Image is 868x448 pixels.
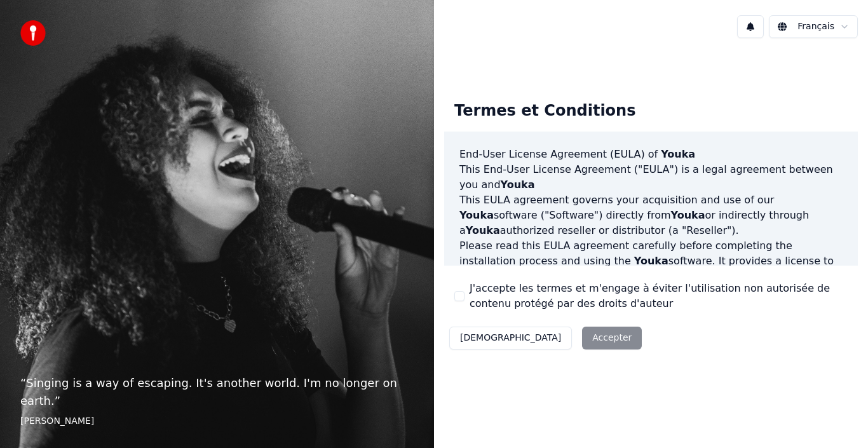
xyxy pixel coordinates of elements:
span: Youka [671,209,705,221]
button: [DEMOGRAPHIC_DATA] [449,327,572,350]
img: youka [20,20,46,46]
span: Youka [661,148,695,160]
label: J'accepte les termes et m'engage à éviter l'utilisation non autorisée de contenu protégé par des ... [470,281,848,311]
p: This End-User License Agreement ("EULA") is a legal agreement between you and [459,162,843,193]
p: “ Singing is a way of escaping. It's another world. I'm no longer on earth. ” [20,374,414,410]
span: Youka [466,224,500,236]
span: Youka [634,255,668,267]
p: This EULA agreement governs your acquisition and use of our software ("Software") directly from o... [459,193,843,238]
h3: End-User License Agreement (EULA) of [459,147,843,162]
span: Youka [459,209,494,221]
div: Termes et Conditions [444,91,646,132]
p: Please read this EULA agreement carefully before completing the installation process and using th... [459,238,843,299]
span: Youka [501,179,535,191]
footer: [PERSON_NAME] [20,415,414,428]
